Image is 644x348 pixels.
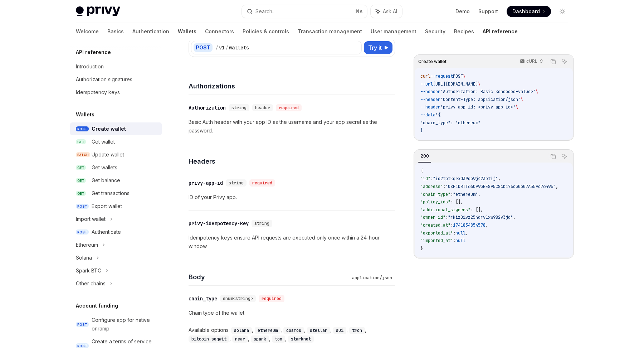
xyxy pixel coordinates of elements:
[430,73,453,79] span: --request
[189,118,395,135] p: Basic Auth header with your app ID as the username and your app secret as the password.
[255,7,275,16] div: Search...
[189,272,349,282] h4: Body
[371,5,402,18] button: Ask AI
[70,174,162,187] a: GETGet balance
[526,58,537,64] p: cURL
[440,89,536,95] span: 'Authorization: Basic <encoded-value>'
[70,135,162,148] a: GETGet wallet
[453,222,486,228] span: 1741834854578
[454,23,474,40] a: Recipes
[255,327,280,334] code: ethereum
[189,309,395,317] p: Chain type of the wallet
[425,23,445,40] a: Security
[225,44,228,51] div: /
[242,5,367,18] button: Search...⌘K
[355,9,363,14] span: ⌘ K
[76,6,120,16] img: light logo
[231,105,247,111] span: string
[288,335,314,343] code: starknet
[450,222,453,228] span: :
[560,152,569,161] button: Ask AI
[92,125,126,133] div: Create wallet
[76,178,86,183] span: GET
[420,112,435,118] span: --data
[70,60,162,73] a: Introduction
[450,199,463,205] span: : [],
[76,126,89,132] span: POST
[232,335,248,343] code: near
[371,23,416,40] a: User management
[478,8,498,15] a: Support
[76,23,99,40] a: Welcome
[440,97,521,102] span: 'Content-Type: application/json'
[298,23,362,40] a: Transaction management
[255,326,283,334] div: ,
[420,104,440,110] span: --header
[205,23,234,40] a: Connectors
[548,57,558,66] button: Copy the contents from the code block
[486,222,488,228] span: ,
[420,222,450,228] span: "created_at"
[76,241,98,249] div: Ethereum
[189,335,229,343] code: bitcoin-segwit
[453,73,463,79] span: POST
[92,189,130,198] div: Get transactions
[440,104,516,110] span: 'privy-app-id: <privy-app-id>'
[189,193,395,202] p: ID of your Privy app.
[194,43,213,52] div: POST
[70,73,162,86] a: Authorization signatures
[254,221,269,226] span: string
[249,179,275,187] div: required
[76,48,111,57] h5: API reference
[272,334,288,343] div: ,
[453,192,478,197] span: "ethereum"
[433,176,498,182] span: "id2tptkqrxd39qo9j423etij"
[455,238,465,243] span: null
[556,184,558,189] span: ,
[450,192,453,197] span: :
[243,23,289,40] a: Policies & controls
[443,184,445,189] span: :
[420,89,440,95] span: --header
[283,327,304,334] code: cosmos
[70,226,162,238] a: POSTAuthenticate
[453,230,455,236] span: :
[420,246,423,251] span: }
[453,238,455,243] span: :
[470,207,483,213] span: : [],
[420,192,450,197] span: "chain_type"
[251,334,272,343] div: ,
[364,41,392,54] button: Try it
[349,327,365,334] code: tron
[465,230,468,236] span: ,
[455,230,465,236] span: null
[445,184,556,189] span: "0xF1DBff66C993EE895C8cb176c30b07A559d76496"
[92,163,117,172] div: Get wallets
[231,326,255,334] div: ,
[70,161,162,174] a: GETGet wallets
[283,326,307,334] div: ,
[70,187,162,200] a: GETGet transactions
[251,335,269,343] code: spark
[76,253,92,262] div: Solana
[333,326,349,334] div: ,
[70,314,162,335] a: POSTConfigure app for native onramp
[445,214,448,220] span: :
[483,23,518,40] a: API reference
[420,214,445,220] span: "owner_id"
[418,152,431,160] div: 200
[516,104,518,110] span: \
[420,81,433,87] span: --url
[76,88,120,97] div: Idempotency keys
[418,59,447,64] span: Create wallet
[92,176,120,185] div: Get balance
[307,326,333,334] div: ,
[420,127,425,133] span: }'
[455,8,470,15] a: Demo
[76,301,118,310] h5: Account funding
[420,97,440,102] span: --header
[76,139,86,145] span: GET
[76,152,90,158] span: PATCH
[76,322,89,327] span: POST
[231,327,252,334] code: solana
